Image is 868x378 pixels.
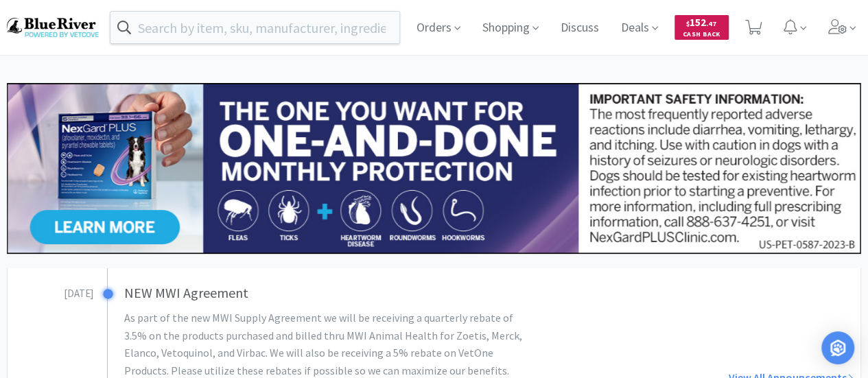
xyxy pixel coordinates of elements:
img: b17b0d86f29542b49a2f66beb9ff811a.png [7,18,99,36]
span: $ [686,19,690,28]
a: $152.47Cash Back [675,9,729,46]
a: Discuss [555,22,605,34]
span: Cash Back [683,31,720,40]
h3: NEW MWI Agreement [124,282,576,304]
span: 152 [686,16,716,29]
h3: [DATE] [8,282,93,302]
span: . 47 [706,19,716,28]
img: 24562ba5414042f391a945fa418716b7_350.jpg [7,83,861,254]
input: Search by item, sku, manufacturer, ingredient, size... [110,12,399,43]
div: Open Intercom Messenger [821,331,854,364]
